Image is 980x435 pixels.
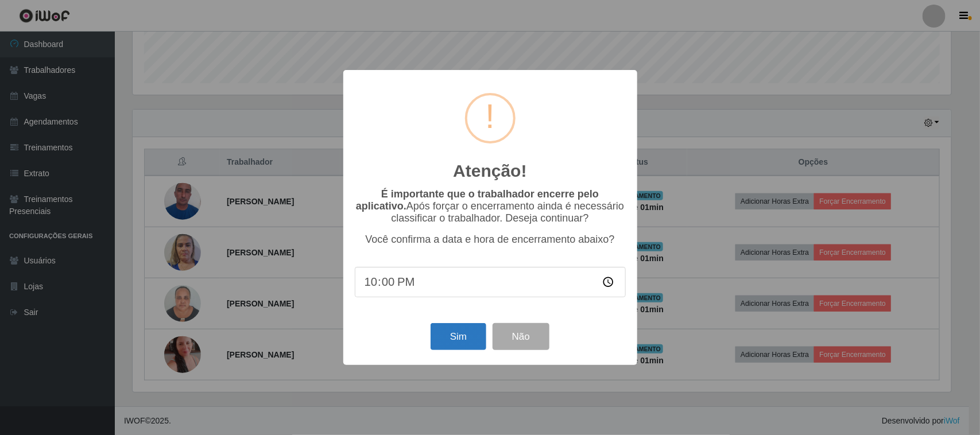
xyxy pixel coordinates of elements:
button: Não [493,323,549,350]
h2: Atenção! [453,161,526,181]
p: Após forçar o encerramento ainda é necessário classificar o trabalhador. Deseja continuar? [355,188,626,224]
button: Sim [431,323,486,350]
b: É importante que o trabalhador encerre pelo aplicativo. [356,188,599,212]
p: Você confirma a data e hora de encerramento abaixo? [355,234,626,246]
